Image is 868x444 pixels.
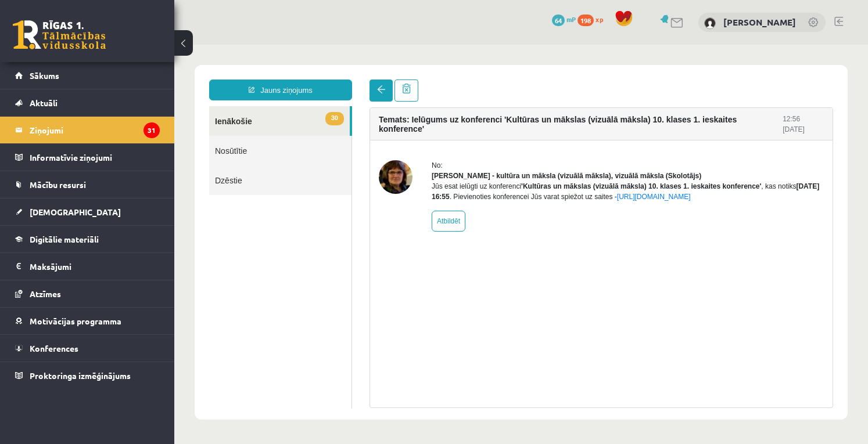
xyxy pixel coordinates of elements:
[30,234,99,244] span: Digitālie materiāli
[347,138,587,146] b: 'Kultūras un mākslas (vizuālā māksla) 10. klases 1. ieskaites konference'
[30,70,59,81] span: Sākums
[35,62,175,91] a: 30Ienākošie
[30,253,160,280] legend: Maksājumi
[30,370,131,381] span: Proktoringa izmēģinājums
[30,117,160,143] legend: Ziņojumi
[15,280,160,307] a: Atzīmes
[15,117,160,143] a: Ziņojumi31
[704,17,716,29] img: Andris Plēsums
[35,91,177,121] a: Nosūtītie
[552,15,576,24] a: 64 mP
[566,15,576,24] span: mP
[30,343,78,353] span: Konferences
[257,115,650,126] div: No:
[15,62,160,89] a: Sākums
[15,144,160,171] a: Informatīvie ziņojumi
[15,171,160,198] a: Mācību resursi
[257,166,291,187] a: Atbildēt
[15,308,160,334] a: Motivācijas programma
[15,335,160,362] a: Konferences
[30,316,121,326] span: Motivācijas programma
[15,362,160,389] a: Proktoringa izmēģinājums
[35,35,178,56] a: Jauns ziņojums
[30,98,58,108] span: Aktuāli
[30,179,86,190] span: Mācību resursi
[443,148,517,156] a: [URL][DOMAIN_NAME]
[30,207,121,217] span: [DEMOGRAPHIC_DATA]
[257,136,650,157] div: Jūs esat ielūgti uz konferenci , kas notiks . Pievienoties konferencei Jūs varat spiežot uz saites -
[13,20,106,49] a: Rīgas 1. Tālmācības vidusskola
[15,89,160,116] a: Aktuāli
[257,127,527,135] strong: [PERSON_NAME] - kultūra un māksla (vizuālā māksla), vizuālā māksla (Skolotājs)
[205,115,238,149] img: Ilze Kolka - kultūra un māksla (vizuālā māksla), vizuālā māksla
[15,226,160,252] a: Digitālie materiāli
[35,121,177,150] a: Dzēstie
[151,67,170,81] span: 30
[723,16,796,28] a: [PERSON_NAME]
[15,253,160,280] a: Maksājumi
[205,70,608,89] h4: Temats: Ielūgums uz konferenci 'Kultūras un mākslas (vizuālā māksla) 10. klases 1. ieskaites konf...
[578,15,594,26] span: 198
[552,15,565,26] span: 64
[608,69,650,90] div: 12:56 [DATE]
[15,198,160,225] a: [DEMOGRAPHIC_DATA]
[578,15,609,24] a: 198 xp
[30,288,61,299] span: Atzīmes
[596,15,603,24] span: xp
[30,144,160,171] legend: Informatīvie ziņojumi
[144,122,160,138] i: 31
